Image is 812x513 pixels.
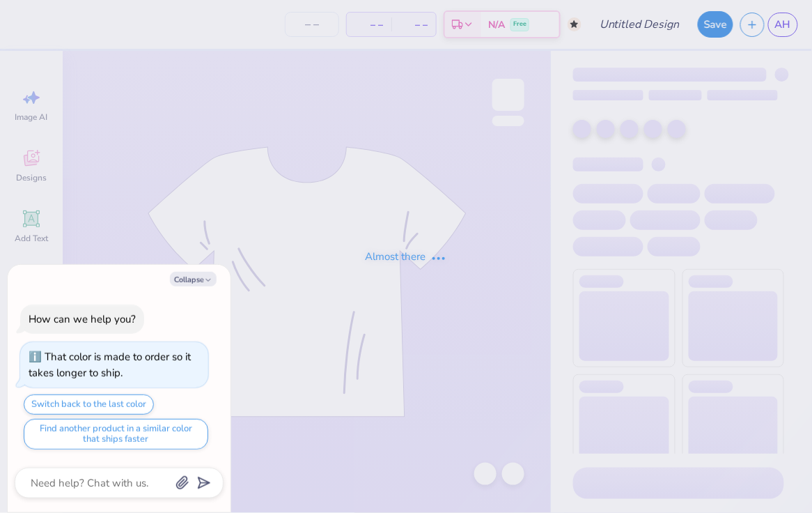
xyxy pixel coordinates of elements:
div: That color is made to order so it takes longer to ship. [29,350,191,380]
button: Collapse [170,272,217,286]
div: Almost there [365,249,447,265]
div: How can we help you? [29,312,136,326]
button: Switch back to the last color [24,395,154,415]
button: Find another product in a similar color that ships faster [24,419,208,450]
